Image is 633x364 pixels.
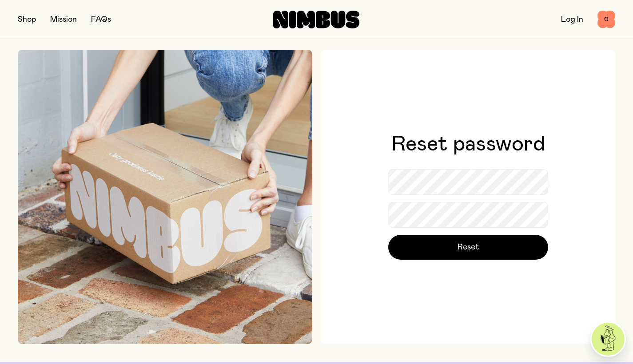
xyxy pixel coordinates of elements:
a: Log In [561,16,583,24]
span: Reset [458,241,479,253]
a: Mission [50,16,77,24]
button: 0 [597,11,615,28]
button: Reset [388,235,548,260]
img: Picking up Nimbus mailer from doorstep [18,50,312,344]
img: agent [592,323,625,356]
a: FAQs [91,16,111,24]
h1: Reset password [391,134,545,155]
